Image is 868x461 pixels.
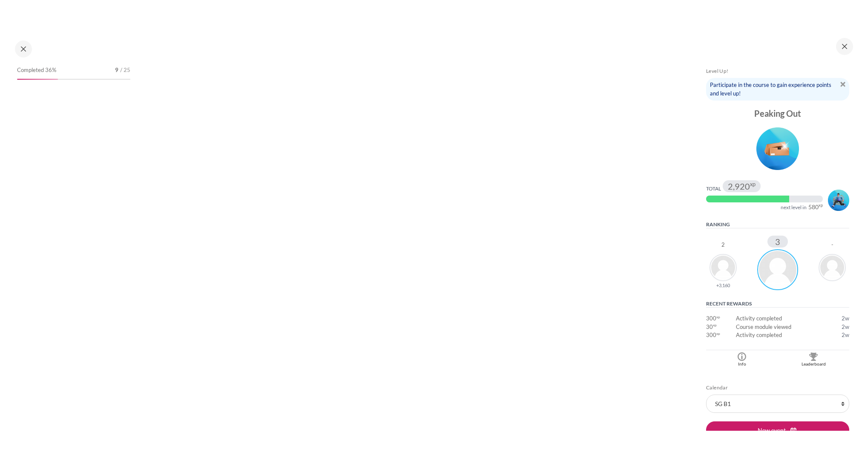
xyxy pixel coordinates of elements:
span: 30 [706,323,713,331]
div: Level #3 [828,188,849,211]
span: 9 [115,66,118,75]
div: 36% [17,79,58,80]
img: Ling Ling Khoo [757,249,798,290]
a: Dismiss notice [840,80,845,87]
td: Activity completed [736,331,831,340]
img: Wee Siong Gabriel Sim [709,254,737,281]
h5: Recent rewards [706,300,849,308]
span: 300 [706,314,716,323]
span: xp [713,324,717,326]
span: xp [750,182,756,186]
span: xp [716,316,720,318]
span: / 25 [120,66,130,75]
div: 2 [721,242,725,248]
span: 2,920 [728,182,750,190]
div: 2,920 [728,182,756,190]
td: Tuesday, 5 August 2025, 9:29 AM [831,314,849,323]
div: Total [706,185,721,192]
div: - [831,242,833,248]
div: 3 [767,236,788,248]
img: Level #2 [756,127,799,170]
div: Leaderboard [780,361,847,368]
div: Peaking Out [706,107,849,119]
span: New event [758,426,786,435]
td: Tuesday, 5 August 2025, 9:16 AM [831,331,849,340]
span: xp [716,333,720,335]
a: Leaderboard [778,350,849,368]
td: Activity completed [736,314,831,323]
span: xp [819,204,823,207]
img: Dismiss notice [840,82,845,87]
div: Level #2 [706,124,849,170]
div: Info [708,361,776,368]
h5: Calendar [706,384,849,391]
img: Level #3 [828,190,849,211]
td: Course module viewed [736,323,831,331]
div: +3,160 [716,283,730,288]
span: 300 [706,331,716,340]
div: next level in [781,204,807,211]
span: 580 [808,204,819,210]
td: Tuesday, 5 August 2025, 9:23 AM [831,323,849,331]
h5: Ranking [706,221,849,228]
span: Completed 36% [17,66,56,75]
div: Participate in the course to gain experience points and level up! [706,78,849,101]
button: New event [706,421,849,439]
h5: Level Up! [706,68,849,75]
a: Info [706,350,778,368]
